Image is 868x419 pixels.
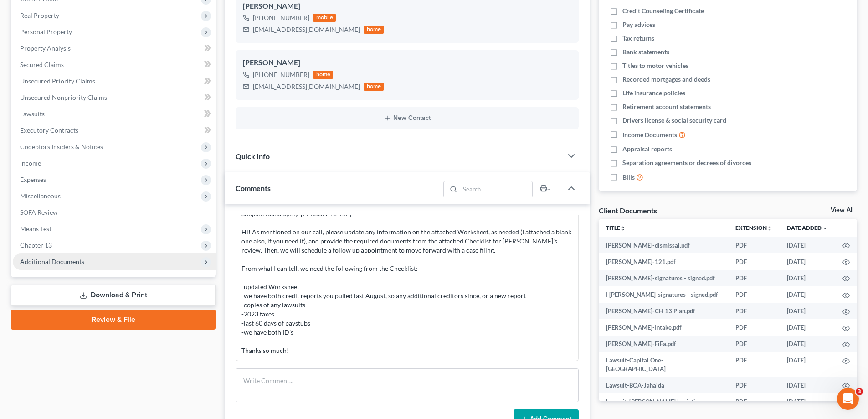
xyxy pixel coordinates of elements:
div: Client Documents [599,206,657,215]
td: [PERSON_NAME]-Intake.pdf [599,319,728,336]
span: Retirement account statements [622,102,711,111]
span: Means Test [20,225,51,233]
span: Quick Info [236,152,270,160]
td: [PERSON_NAME]-FiFa.pdf [599,336,728,352]
a: Unsecured Priority Claims [13,73,216,89]
span: Miscellaneous [20,192,61,200]
div: mobile [313,14,336,22]
td: PDF [728,237,780,253]
div: [PHONE_NUMBER] [253,13,309,22]
span: Life insurance policies [622,88,685,98]
div: [EMAIL_ADDRESS][DOMAIN_NAME] [253,82,360,91]
span: Recorded mortgages and deeds [622,75,710,84]
iframe: Intercom live chat [837,388,859,410]
span: Income [20,159,41,167]
span: Secured Claims [20,61,64,68]
span: Additional Documents [20,258,84,265]
a: Property Analysis [13,40,216,57]
td: PDF [728,377,780,393]
td: [DATE] [780,286,835,303]
td: Lawsuit-BOA-Jahaida [599,377,728,393]
a: Extensionunfold_more [735,224,772,231]
input: Search... [460,181,533,197]
td: [DATE] [780,253,835,270]
div: home [313,71,333,79]
span: Credit Counseling Certificate [622,6,704,16]
span: Tax returns [622,34,654,43]
a: Date Added expand_more [787,224,828,231]
a: SOFA Review [13,204,216,221]
a: Unsecured Nonpriority Claims [13,89,216,106]
a: Titleunfold_more [606,224,626,231]
td: [DATE] [780,352,835,378]
td: [PERSON_NAME]-dismissal.pdf [599,237,728,253]
span: Executory Contracts [20,126,78,134]
td: [DATE] [780,393,835,419]
span: Real Property [20,11,59,19]
span: SOFA Review [20,208,58,216]
i: expand_more [822,226,828,231]
span: Drivers license & social security card [622,116,726,125]
td: PDF [728,286,780,303]
td: [DATE] [780,319,835,336]
td: [DATE] [780,377,835,393]
span: Bills [622,173,635,182]
span: Property Analysis [20,44,71,52]
a: Executory Contracts [13,122,216,139]
div: home [364,83,384,91]
div: [PHONE_NUMBER] [253,70,309,79]
span: Income Documents [622,130,677,140]
td: PDF [728,270,780,286]
a: Review & File [11,310,216,330]
td: I [PERSON_NAME]-signatures - signed.pdf [599,286,728,303]
td: [PERSON_NAME]-signatures - signed.pdf [599,270,728,286]
div: [PERSON_NAME] [243,57,571,68]
td: [PERSON_NAME]-CH 13 Plan.pdf [599,303,728,319]
td: PDF [728,352,780,378]
span: 3 [856,388,863,395]
td: [DATE] [780,336,835,352]
a: Lawsuits [13,106,216,122]
span: Titles to motor vehicles [622,61,688,70]
td: [DATE] [780,303,835,319]
span: Expenses [20,176,46,183]
span: Bank statements [622,47,669,57]
span: Unsecured Priority Claims [20,77,95,85]
i: unfold_more [620,226,626,231]
td: PDF [728,303,780,319]
td: [DATE] [780,237,835,253]
span: Codebtors Insiders & Notices [20,143,103,150]
span: Appraisal reports [622,145,672,154]
i: unfold_more [767,226,772,231]
td: [PERSON_NAME]-121.pdf [599,253,728,270]
div: From: [PERSON_NAME] Sent: [DATE] 2:10 PM To: [EMAIL_ADDRESS][DOMAIN_NAME]' <[EMAIL_ADDRESS][DOMAI... [241,173,573,355]
div: home [364,26,384,34]
td: PDF [728,336,780,352]
td: PDF [728,393,780,419]
td: PDF [728,253,780,270]
button: New Contact [243,114,571,122]
span: Separation agreements or decrees of divorces [622,158,751,167]
td: PDF [728,319,780,336]
a: Download & Print [11,285,216,306]
span: Comments [236,184,271,192]
span: Chapter 13 [20,241,52,249]
span: Pay advices [622,20,655,29]
div: [PERSON_NAME] [243,1,571,12]
span: Unsecured Nonpriority Claims [20,93,107,101]
span: Personal Property [20,28,72,36]
div: [EMAIL_ADDRESS][DOMAIN_NAME] [253,25,360,34]
a: Secured Claims [13,57,216,73]
span: Lawsuits [20,110,45,118]
td: Lawsuit-Capital One-[GEOGRAPHIC_DATA] [599,352,728,378]
td: [DATE] [780,270,835,286]
td: Lawsuit-[PERSON_NAME] Logistics-[GEOGRAPHIC_DATA] [599,393,728,419]
a: View All [831,207,853,213]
